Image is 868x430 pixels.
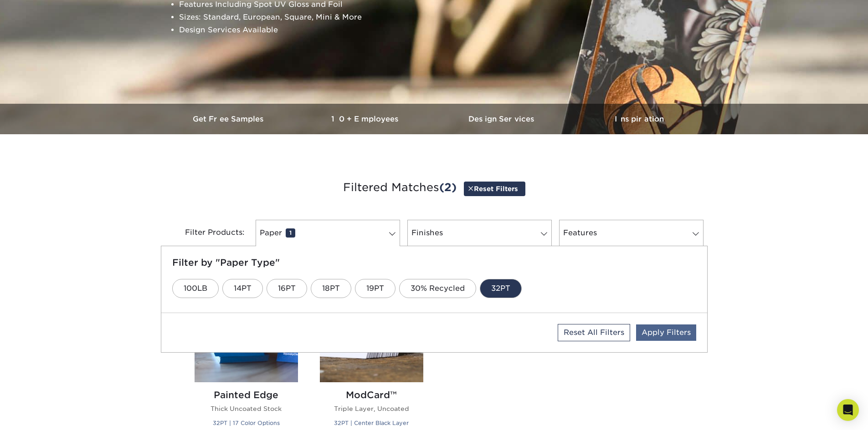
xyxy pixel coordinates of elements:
[399,279,476,298] a: 30% Recycled
[571,104,708,134] a: Inspiration
[161,115,298,123] h3: Get Free Samples
[558,324,630,341] a: Reset All Filters
[179,11,705,24] li: Sizes: Standard, European, Square, Mini & More
[256,220,400,246] a: Paper1
[222,279,263,298] a: 14PT
[172,279,219,298] a: 100LB
[161,104,298,134] a: Get Free Samples
[464,182,525,196] a: Reset Filters
[195,390,298,400] h2: Painted Edge
[355,279,395,298] a: 19PT
[168,167,701,209] h3: Filtered Matches
[179,24,705,36] li: Design Services Available
[439,181,457,194] span: (2)
[195,404,298,413] p: Thick Uncoated Stock
[172,257,696,268] h5: Filter by "Paper Type"
[837,399,859,421] div: Open Intercom Messenger
[559,220,704,246] a: Features
[286,228,295,238] span: 1
[434,115,571,123] h3: Design Services
[267,279,307,298] a: 16PT
[161,220,252,246] div: Filter Products:
[298,104,434,134] a: 10+ Employees
[636,324,696,341] a: Apply Filters
[320,390,423,400] h2: ModCard™
[320,404,423,413] p: Triple Layer, Uncoated
[434,104,571,134] a: Design Services
[213,420,280,426] small: 32PT | 17 Color Options
[571,115,708,123] h3: Inspiration
[334,420,409,426] small: 32PT | Center Black Layer
[311,279,351,298] a: 18PT
[407,220,552,246] a: Finishes
[298,115,434,123] h3: 10+ Employees
[480,279,522,298] a: 32PT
